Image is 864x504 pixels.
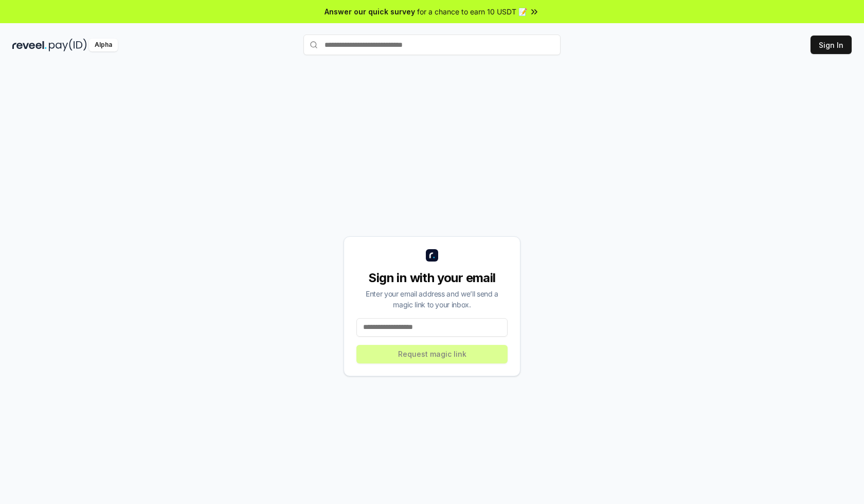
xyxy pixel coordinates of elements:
[89,39,118,51] div: Alpha
[12,39,47,51] img: reveel_dark
[426,249,438,262] img: logo_small
[417,6,527,17] span: for a chance to earn 10 USDT 📝
[325,6,415,17] span: Answer our quick survey
[356,270,508,286] div: Sign in with your email
[49,39,87,51] img: pay_id
[811,36,852,54] button: Sign In
[356,288,508,310] div: Enter your email address and we’ll send a magic link to your inbox.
